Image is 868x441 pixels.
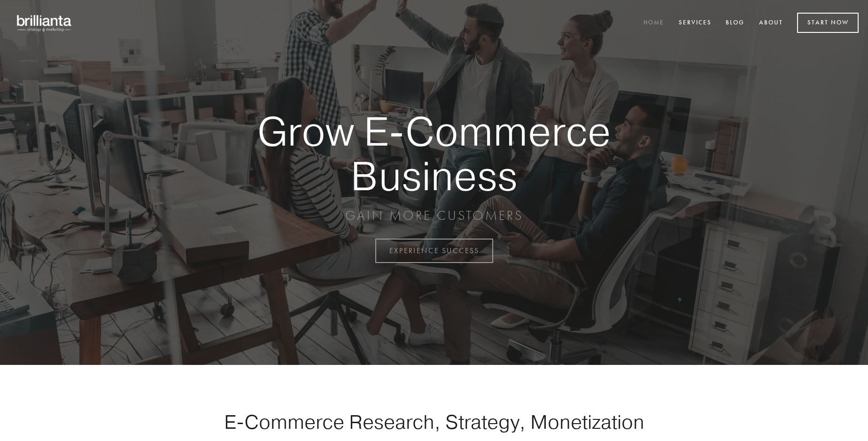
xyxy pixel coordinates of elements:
a: EXPERIENCE SUCCESS [375,239,493,263]
a: Blog [720,15,751,31]
img: brillianta - research, strategy, marketing [9,9,80,37]
p: GAIN MORE CUSTOMERS [225,207,643,224]
a: Start Now [797,13,859,33]
a: Home [637,15,670,31]
strong: Grow E-Commerce Business [225,109,643,198]
h1: E-Commerce Research, Strategy, Monetization [194,410,674,433]
a: Services [673,15,718,31]
a: About [753,15,789,31]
